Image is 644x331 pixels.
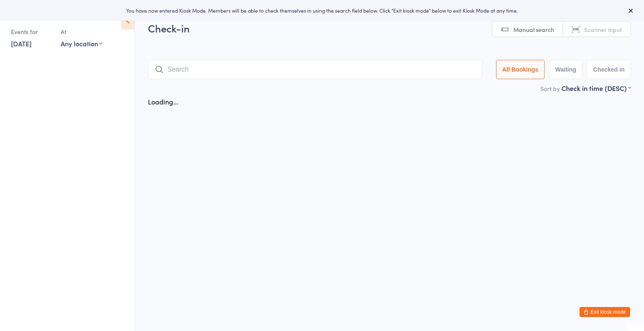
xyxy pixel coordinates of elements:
button: Waiting [549,60,582,79]
button: Exit kiosk mode [580,307,630,317]
div: Check in time (DESC) [561,83,631,93]
div: At [61,25,102,39]
div: You have now entered Kiosk Mode. Members will be able to check themselves in using the search fie... [13,7,631,14]
label: Sort by [540,84,560,93]
span: Scanner input [584,25,622,34]
button: All Bookings [496,60,545,79]
div: Any location [61,39,102,48]
div: Loading... [148,97,178,106]
h2: Check-in [148,21,631,35]
a: [DATE] [11,39,32,48]
button: Checked in [587,60,631,79]
input: Search [148,60,482,79]
div: Events for [11,25,52,39]
span: Manual search [513,25,554,34]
